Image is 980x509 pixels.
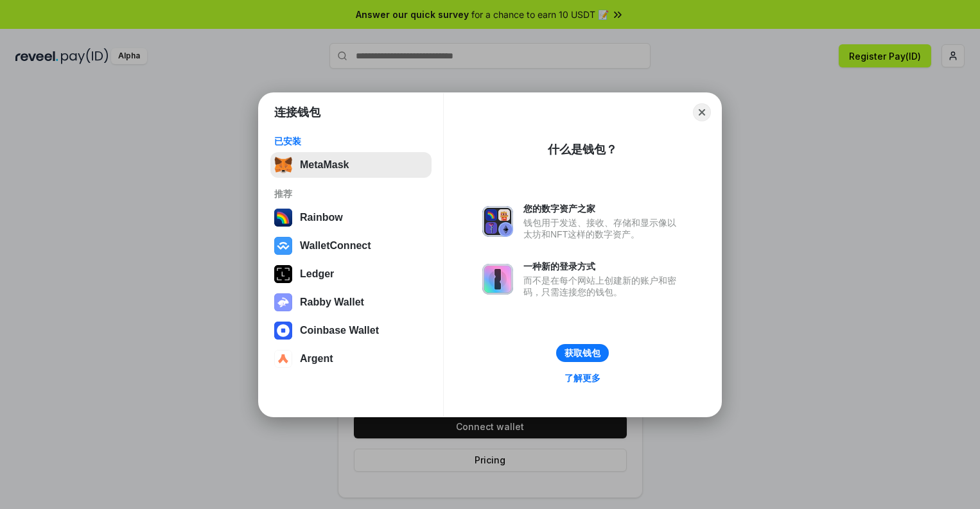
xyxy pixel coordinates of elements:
button: Argent [270,346,432,372]
div: 推荐 [274,188,428,200]
div: Argent [300,353,333,365]
button: Rainbow [270,205,432,230]
img: svg+xml,%3Csvg%20xmlns%3D%22http%3A%2F%2Fwww.w3.org%2F2000%2Fsvg%22%20width%3D%2228%22%20height%3... [274,265,292,283]
img: svg+xml,%3Csvg%20width%3D%2228%22%20height%3D%2228%22%20viewBox%3D%220%200%2028%2028%22%20fill%3D... [274,237,292,255]
div: Ledger [300,268,334,280]
div: 了解更多 [564,372,600,384]
img: svg+xml,%3Csvg%20fill%3D%22none%22%20height%3D%2233%22%20viewBox%3D%220%200%2035%2033%22%20width%... [274,156,292,174]
img: svg+xml,%3Csvg%20xmlns%3D%22http%3A%2F%2Fwww.w3.org%2F2000%2Fsvg%22%20fill%3D%22none%22%20viewBox... [482,264,513,295]
a: 了解更多 [557,370,608,386]
div: 一种新的登录方式 [523,261,683,272]
div: 钱包用于发送、接收、存储和显示像以太坊和NFT这样的数字资产。 [523,217,683,240]
button: Close [693,103,711,121]
img: svg+xml,%3Csvg%20xmlns%3D%22http%3A%2F%2Fwww.w3.org%2F2000%2Fsvg%22%20fill%3D%22none%22%20viewBox... [482,206,513,237]
div: Coinbase Wallet [300,325,379,336]
button: WalletConnect [270,233,432,259]
div: MetaMask [300,159,349,171]
div: Rainbow [300,212,343,223]
div: 您的数字资产之家 [523,203,683,214]
h1: 连接钱包 [274,105,320,120]
div: 获取钱包 [564,347,600,359]
button: MetaMask [270,152,432,178]
div: 已安装 [274,135,428,147]
img: svg+xml,%3Csvg%20width%3D%22120%22%20height%3D%22120%22%20viewBox%3D%220%200%20120%20120%22%20fil... [274,209,292,227]
img: svg+xml,%3Csvg%20width%3D%2228%22%20height%3D%2228%22%20viewBox%3D%220%200%2028%2028%22%20fill%3D... [274,350,292,368]
button: Rabby Wallet [270,289,432,315]
img: svg+xml,%3Csvg%20width%3D%2228%22%20height%3D%2228%22%20viewBox%3D%220%200%2028%2028%22%20fill%3D... [274,322,292,340]
button: Coinbase Wallet [270,318,432,343]
div: WalletConnect [300,240,371,252]
div: Rabby Wallet [300,297,364,308]
button: 获取钱包 [556,344,609,362]
button: Ledger [270,261,432,287]
img: svg+xml,%3Csvg%20xmlns%3D%22http%3A%2F%2Fwww.w3.org%2F2000%2Fsvg%22%20fill%3D%22none%22%20viewBox... [274,293,292,311]
div: 什么是钱包？ [548,142,617,157]
div: 而不是在每个网站上创建新的账户和密码，只需连接您的钱包。 [523,275,683,298]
